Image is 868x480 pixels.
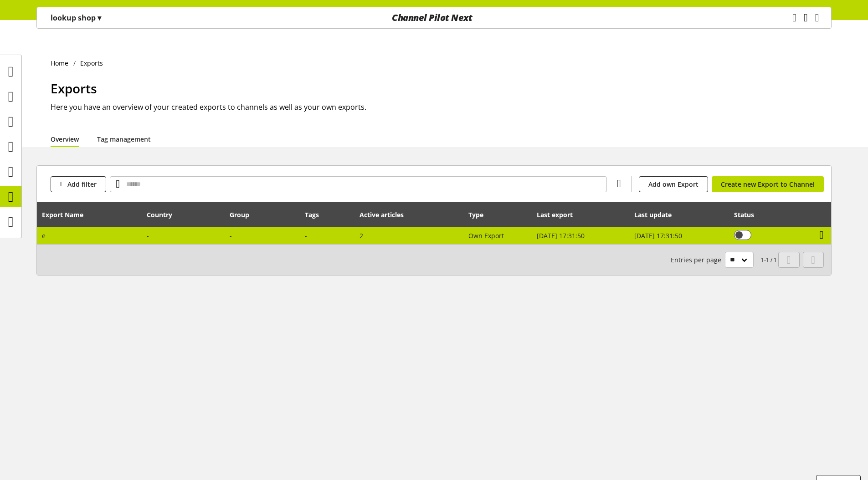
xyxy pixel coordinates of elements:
[51,176,106,192] button: Add filter
[537,210,582,220] div: Last export
[634,231,682,240] span: [DATE] 17:31:50
[305,210,319,220] div: Tags
[147,231,149,240] span: -
[147,210,181,220] div: Country
[51,58,73,68] a: Home
[230,210,258,220] div: Group
[671,252,777,268] small: 1-1 / 1
[468,210,493,220] div: Type
[36,7,832,29] nav: main navigation
[671,255,725,265] span: Entries per page
[639,176,708,192] a: Add own Export
[97,134,151,144] a: Tag management
[634,210,681,220] div: Last update
[360,231,363,240] span: 2
[67,179,97,189] span: Add filter
[468,231,504,240] span: Own Export
[712,176,824,192] a: Create new Export to Channel
[721,179,815,189] span: Create new Export to Channel
[648,179,699,189] span: Add own Export
[360,210,413,220] div: Active articles
[42,231,46,240] span: e
[537,231,585,240] span: [DATE] 17:31:50
[51,102,832,112] h2: Here you have an overview of your created exports to channels as well as your own exports.
[98,13,101,23] span: ▾
[42,210,92,220] div: Export Name
[51,80,97,97] span: Exports
[51,12,101,23] p: lookup shop
[305,231,307,240] span: -
[51,134,79,144] a: Overview
[734,210,763,220] div: Status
